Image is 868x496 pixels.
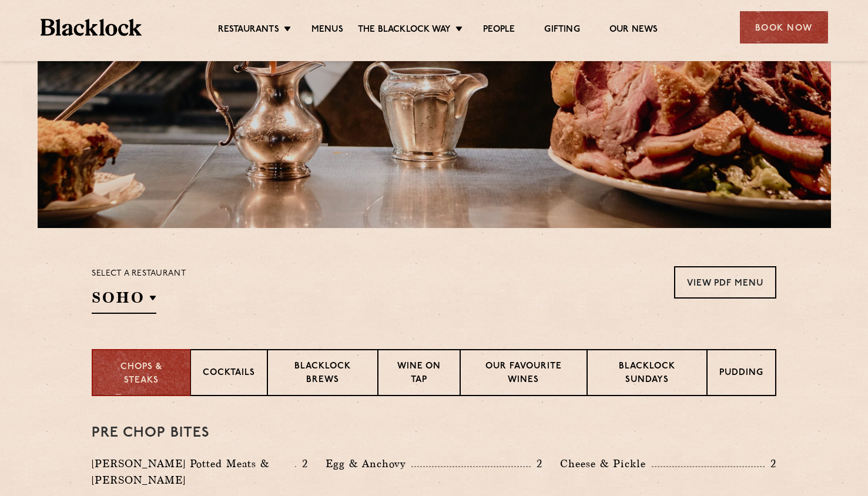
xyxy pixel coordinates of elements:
a: Our News [609,24,658,37]
p: Blacklock Brews [280,360,366,388]
p: Pudding [719,367,763,381]
p: Our favourite wines [472,360,574,388]
p: 2 [765,456,776,471]
p: Blacklock Sundays [599,360,695,388]
p: Wine on Tap [390,360,448,388]
p: 2 [531,456,542,471]
a: View PDF Menu [674,266,776,299]
a: Restaurants [218,24,279,37]
a: Menus [311,24,343,37]
p: Egg & Anchovy [326,455,411,472]
p: Chops & Steaks [105,361,178,387]
h2: SOHO [92,287,156,314]
p: Cheese & Pickle [560,455,652,472]
h3: Pre Chop Bites [92,425,776,441]
p: 2 [296,456,308,471]
p: Select a restaurant [92,266,186,281]
a: Gifting [544,24,579,37]
a: People [483,24,515,37]
p: Cocktails [203,367,255,381]
img: BL_Textured_Logo-footer-cropped.svg [41,19,142,36]
div: Book Now [740,11,828,43]
a: The Blacklock Way [358,24,451,37]
p: [PERSON_NAME] Potted Meats & [PERSON_NAME] [92,455,295,488]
